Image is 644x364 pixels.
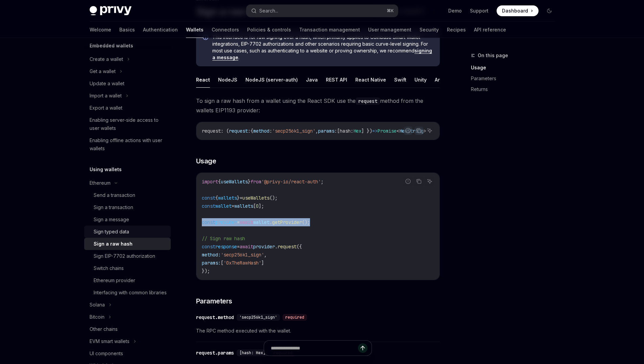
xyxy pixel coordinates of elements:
span: On this page [478,51,508,60]
a: Connectors [212,22,239,38]
a: Demo [448,7,462,14]
a: Switch chains [84,262,171,274]
div: Switch chains [94,264,124,272]
span: { [218,179,221,185]
span: => [372,128,378,134]
a: Support [470,7,488,14]
svg: Info [203,35,210,41]
a: Sign a message [84,213,171,226]
a: Dashboard [497,5,539,16]
a: Send a transaction [84,189,171,201]
span: request [278,244,296,250]
div: Ethereum provider [94,276,135,285]
span: < [397,128,399,134]
a: API reference [474,22,506,38]
button: Java [306,72,318,88]
button: NodeJS (server-auth) [245,72,298,88]
span: : [351,128,353,134]
span: HexString [399,128,424,134]
button: React Native [355,72,386,88]
button: Search...⌘K [246,5,398,17]
span: } [237,195,240,201]
span: = [240,195,242,201]
span: wallets [234,203,253,209]
button: Report incorrect code [404,177,412,186]
div: Sign a transaction [94,203,133,211]
span: method: [202,252,221,258]
span: useWallets [242,195,269,201]
a: Security [420,22,439,38]
a: Transaction management [299,22,360,38]
span: const [202,219,215,225]
button: Toggle dark mode [544,5,555,16]
span: Dashboard [502,7,528,14]
div: Sign typed data [94,228,129,236]
span: : [248,128,251,134]
div: required [283,314,307,321]
a: Policies & controls [247,22,291,38]
span: , [264,252,267,258]
a: Parameters [471,73,560,84]
span: params: [202,260,221,266]
span: (); [269,195,278,201]
button: Send message [358,343,367,353]
span: ({ [296,244,302,250]
span: hash [340,128,351,134]
a: Interfacing with common libraries [84,287,171,299]
span: = [232,203,234,209]
a: Enabling server-side access to user wallets [84,114,171,134]
span: : [269,128,272,134]
span: Promise [378,128,397,134]
span: const [202,203,215,209]
img: dark logo [90,6,132,16]
div: UI components [90,349,123,358]
span: const [202,244,215,250]
div: Create a wallet [90,55,123,63]
span: await [240,244,253,250]
div: Send a transaction [94,191,135,199]
div: EVM smart wallets [90,337,129,345]
span: : ( [221,128,229,134]
div: Enabling server-side access to user wallets [90,116,167,132]
div: Sign a message [94,215,129,224]
span: Hex [353,128,361,134]
a: Returns [471,84,560,95]
span: ]; [259,203,264,209]
a: Welcome [90,22,111,38]
span: , [315,128,318,134]
span: import [202,179,218,185]
span: response [215,244,237,250]
a: User management [368,22,411,38]
span: await [240,219,253,225]
a: Wallets [186,22,204,38]
button: Swift [394,72,406,88]
span: > [424,128,426,134]
a: Sign EIP-7702 authorization [84,250,171,262]
span: = [237,244,240,250]
span: '@privy-io/react-auth' [261,179,321,185]
span: provider [215,219,237,225]
button: Report incorrect code [404,126,412,135]
div: Get a wallet [90,67,116,75]
span: [ [253,203,256,209]
div: Ethereum [90,179,111,187]
h5: Using wallets [90,165,122,174]
button: Ask AI [425,126,434,135]
span: wallets [218,195,237,201]
span: { [251,128,253,134]
div: Enabling offline actions with user wallets [90,136,167,153]
button: Copy the contents from the code block [414,126,423,135]
span: This interface is for raw signing over a hash, which primarily applies to Coinbase Smart Wallet i... [212,34,433,61]
span: const [202,195,215,201]
span: request [229,128,248,134]
span: (); [302,219,310,225]
a: Sign a raw hash [84,238,171,250]
span: Parameters [196,296,232,306]
button: Unity [414,72,427,88]
span: 'secp256k1_sign' [221,252,264,258]
span: from [251,179,261,185]
a: Update a wallet [84,77,171,90]
span: To sign a raw hash from a wallet using the React SDK use the method from the wallets EIP1193 prov... [196,96,440,115]
span: The RPC method executed with the wallet. [196,327,440,335]
a: Enabling offline actions with user wallets [84,134,171,155]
